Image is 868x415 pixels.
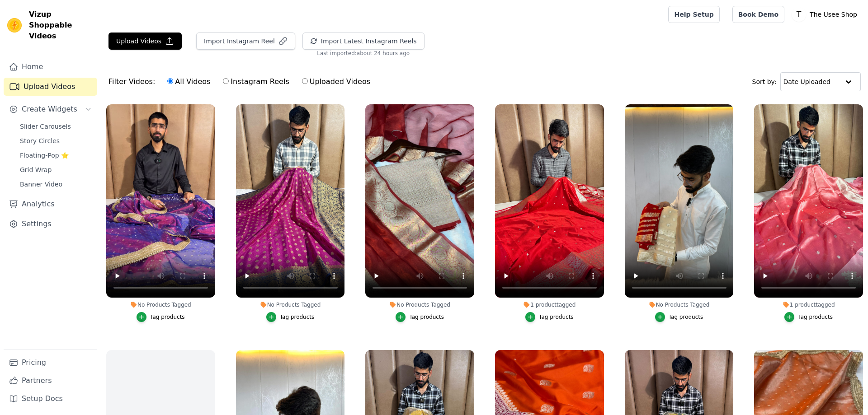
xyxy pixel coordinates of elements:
[222,76,289,88] label: Instagram Reels
[4,215,97,233] a: Settings
[29,9,94,42] span: Vizup Shoppable Videos
[302,76,371,88] label: Uploaded Videos
[784,312,833,322] button: Tag products
[4,354,97,372] a: Pricing
[14,135,97,147] a: Story Circles
[792,6,861,23] button: T The Usee Shop
[22,104,77,115] span: Create Widgets
[150,313,185,321] div: Tag products
[396,312,444,322] button: Tag products
[20,165,52,174] span: Grid Wrap
[20,122,71,131] span: Slider Carousels
[236,301,345,308] div: No Products Tagged
[625,301,734,308] div: No Products Tagged
[796,10,802,19] text: T
[7,18,22,33] img: Vizup
[108,33,182,50] button: Upload Videos
[266,312,315,322] button: Tag products
[302,33,425,50] button: Import Latest Instagram Reels
[798,313,833,321] div: Tag products
[732,6,784,23] a: Book Demo
[4,390,97,408] a: Setup Docs
[14,163,97,176] a: Grid Wrap
[525,312,574,322] button: Tag products
[4,58,97,76] a: Home
[806,6,861,23] p: The Usee Shop
[365,301,474,308] div: No Products Tagged
[668,6,719,23] a: Help Setup
[20,136,60,145] span: Story Circles
[14,149,97,162] a: Floating-Pop ⭐
[754,301,863,308] div: 1 product tagged
[302,78,308,84] input: Uploaded Videos
[167,76,211,88] label: All Videos
[280,313,315,321] div: Tag products
[167,78,173,84] input: All Videos
[4,372,97,390] a: Partners
[752,72,861,91] div: Sort by:
[4,100,97,118] button: Create Widgets
[495,301,604,308] div: 1 product tagged
[655,312,703,322] button: Tag products
[539,313,574,321] div: Tag products
[4,195,97,213] a: Analytics
[108,71,375,92] div: Filter Videos:
[14,178,97,191] a: Banner Video
[14,120,97,133] a: Slider Carousels
[196,33,295,50] button: Import Instagram Reel
[106,301,215,308] div: No Products Tagged
[20,180,62,189] span: Banner Video
[137,312,185,322] button: Tag products
[409,313,444,321] div: Tag products
[223,78,229,84] input: Instagram Reels
[20,151,69,160] span: Floating-Pop ⭐
[669,313,703,321] div: Tag products
[4,78,97,96] a: Upload Videos
[317,50,410,57] span: Last imported: about 24 hours ago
